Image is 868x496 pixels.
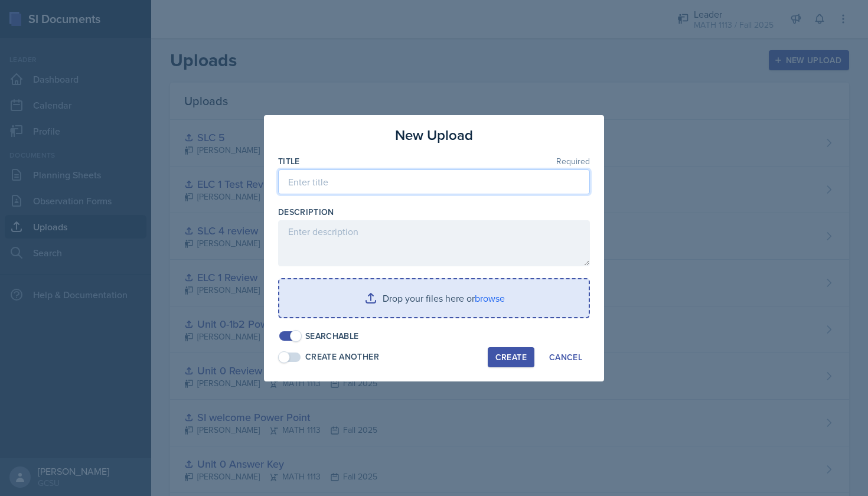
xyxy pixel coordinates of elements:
[278,206,334,218] label: Description
[305,351,379,363] div: Create Another
[488,347,534,367] button: Create
[541,347,590,367] button: Cancel
[495,353,527,362] div: Create
[395,125,473,146] h3: New Upload
[278,169,590,194] input: Enter title
[549,353,582,362] div: Cancel
[305,330,359,342] div: Searchable
[556,157,590,165] span: Required
[278,155,300,167] label: Title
